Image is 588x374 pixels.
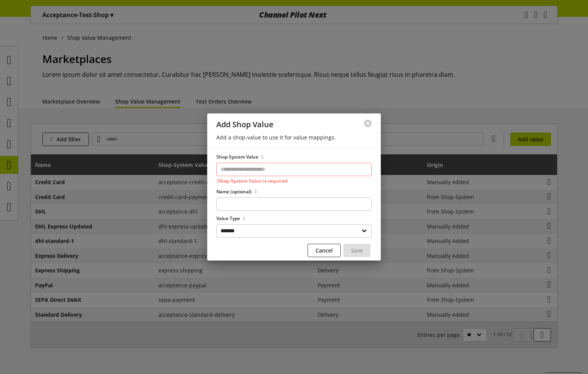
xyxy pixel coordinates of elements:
[216,119,274,130] span: Add Shop Value
[351,246,363,254] span: Save
[343,244,371,257] button: Save
[216,178,372,185] p: Shop-System Value is required
[216,215,240,222] span: Value Type
[316,246,333,254] span: Cancel
[216,154,258,160] span: Shop-System Value
[216,134,336,141] span: Add a shop-value to use it for value mappings.
[216,188,251,195] span: Name (optional)
[308,244,341,257] button: Cancel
